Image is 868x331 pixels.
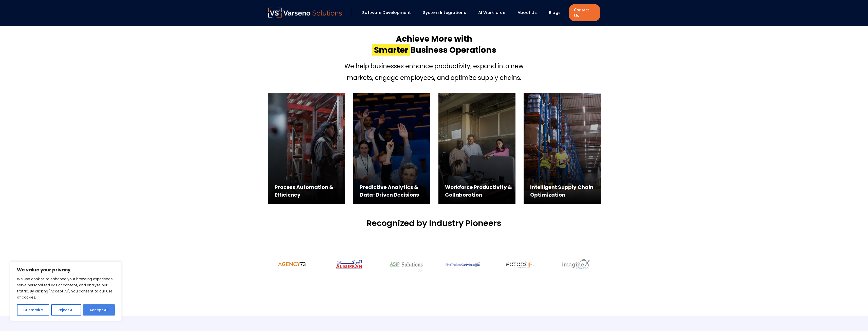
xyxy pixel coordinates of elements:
span: Smarter [372,44,410,56]
p: We value your privacy [17,267,115,273]
a: System Integrations [423,10,466,15]
p: We use cookies to enhance your browsing experience, serve personalized ads or content, and analyz... [17,276,115,300]
button: Accept All [83,304,115,316]
a: AI Workforce [478,10,505,15]
div: Process Automation & Efficiency [275,183,345,199]
h2: Achieve More with Business Operations [372,33,496,56]
a: Software Development [362,10,411,15]
div: Predictive Analytics & Data-Driven Decisions [360,183,430,199]
img: Varseno Solutions – Product Engineering & IT Services [268,8,342,18]
div: Intelligent Supply Chain Optimization [530,183,601,199]
button: Reject All [51,304,81,316]
p: We help businesses enhance productivity, expand into new [344,62,524,71]
div: Software Development [360,8,418,17]
div: About Us [515,8,544,17]
h4: Recognized by Industry Pioneers [367,217,501,229]
a: About Us [518,10,537,15]
div: Blogs [546,8,568,17]
div: AI Workforce [476,8,512,17]
a: Contact Us [569,4,600,21]
p: markets, engage employees, and optimize supply chains. [344,73,524,82]
button: Customize [17,304,49,316]
div: Workforce Productivity & Collaboration [445,183,515,199]
div: System Integrations [420,8,473,17]
a: Blogs [549,10,561,15]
